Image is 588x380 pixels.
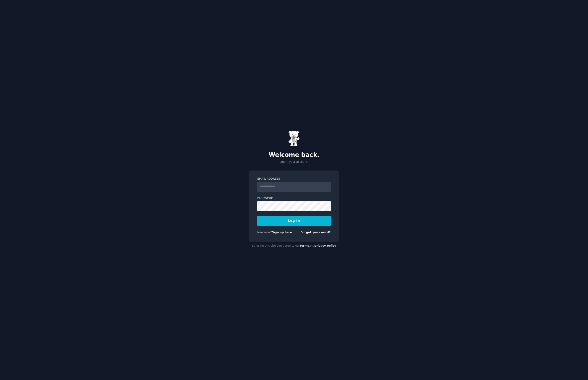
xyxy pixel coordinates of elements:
label: Password [257,196,331,201]
img: Gummy Bear [288,131,300,147]
label: Email Address [257,177,331,181]
a: terms [300,244,309,247]
a: Sign up here [272,231,292,234]
span: New user? [257,231,272,234]
button: Log In [257,216,331,226]
h2: Welcome back. [249,151,339,159]
div: By using this site you agree to our and [249,242,339,250]
a: Forgot password? [300,231,331,234]
p: Log in your account. [249,160,339,164]
a: privacy policy [314,244,336,247]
